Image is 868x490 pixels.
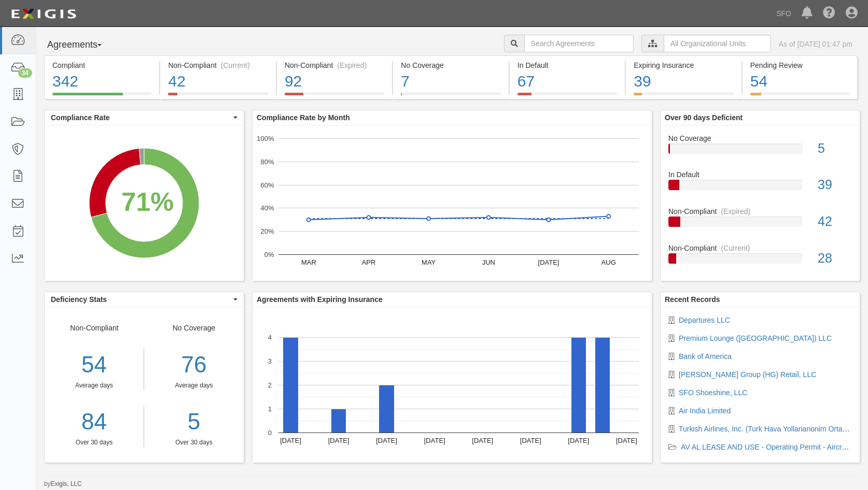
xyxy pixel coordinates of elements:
text: 20% [260,227,274,235]
a: Premium Lounge ([GEOGRAPHIC_DATA]) LLC [679,334,832,342]
text: [DATE] [520,437,541,444]
text: 80% [260,158,274,166]
div: Non-Compliant [661,243,860,253]
div: In Default [661,169,860,180]
div: 39 [810,176,860,194]
button: Compliance Rate [45,110,244,125]
a: Non-Compliant(Current)28 [668,243,852,272]
text: [DATE] [280,437,301,444]
a: Pending Review54 [743,93,858,101]
div: Average days [45,381,144,390]
img: logo-5460c22ac91f19d4615b14bd174203de0afe785f0fc80cf4dbbc73dc1793850b.png [8,5,79,23]
span: Compliance Rate [51,112,231,123]
div: (Expired) [721,206,750,217]
a: No Coverage5 [668,133,852,170]
a: SFO Shoeshine, LLC [679,388,747,397]
a: SFO [771,3,796,24]
div: Non-Compliant (Current) [168,60,268,70]
a: Compliant342 [44,93,159,101]
text: MAY [422,258,436,266]
b: Compliance Rate by Month [257,113,350,122]
text: JUN [482,258,495,266]
div: Non-Compliant [45,323,144,447]
text: [DATE] [538,258,559,266]
a: Expiring Insurance39 [626,93,741,101]
text: 4 [268,334,272,341]
a: Non-Compliant(Current)42 [160,93,275,101]
text: 1 [268,405,272,413]
div: No Coverage [661,133,860,143]
text: [DATE] [376,437,397,444]
a: 84 [45,406,144,438]
div: Compliant [52,60,151,70]
div: 76 [152,349,236,381]
div: Average days [152,381,236,390]
div: As of [DATE] 01:47 pm [779,39,852,49]
div: In Default [517,60,617,70]
div: 42 [810,212,860,231]
text: 0% [264,251,274,258]
text: [DATE] [328,437,349,444]
button: Agreements [44,35,122,55]
a: In Default67 [510,93,625,101]
a: Departures LLC [679,316,730,324]
div: No Coverage [401,60,500,70]
a: Non-Compliant(Expired)92 [277,93,392,101]
div: 39 [634,70,733,93]
text: 3 [268,357,272,365]
b: Agreements with Expiring Insurance [257,295,383,304]
div: Over 30 days [45,438,144,447]
text: 100% [257,135,274,142]
text: [DATE] [472,437,493,444]
a: Air India Limited [679,407,731,415]
div: 342 [52,70,151,93]
a: Bank of America [679,352,732,361]
div: 28 [810,249,860,268]
text: AUG [601,258,616,266]
div: No Coverage [144,323,244,447]
div: 34 [18,68,32,78]
div: (Expired) [337,60,367,70]
div: 92 [285,70,384,93]
text: [DATE] [424,437,445,444]
b: Over 90 days Deficient [665,113,743,122]
text: MAR [301,258,316,266]
div: A chart. [253,307,652,463]
b: Recent Records [665,295,720,304]
div: Pending Review [750,60,849,70]
text: 40% [260,204,274,212]
a: Turkish Airlines, Inc. (Turk Hava Yollarianonim Ortakligi) [679,425,857,433]
a: No Coverage7 [393,93,508,101]
text: 0 [268,429,272,437]
small: by [44,480,82,488]
text: [DATE] [616,437,637,444]
a: 5 [152,406,236,438]
a: Exigis, LLC [51,480,82,487]
text: 2 [268,381,272,389]
div: 67 [517,70,617,93]
div: 5 [810,139,860,158]
div: Over 30 days [152,438,236,447]
a: Non-Compliant(Expired)42 [668,206,852,243]
svg: A chart. [253,125,652,281]
input: All Organizational Units [664,35,771,52]
div: Expiring Insurance [634,60,733,70]
div: 7 [401,70,500,93]
div: (Current) [221,60,250,70]
div: 71% [121,184,174,221]
div: Non-Compliant [661,206,860,217]
svg: A chart. [45,125,244,281]
text: [DATE] [568,437,589,444]
i: Help Center - Complianz [823,7,835,20]
text: 60% [260,181,274,189]
div: (Current) [721,243,750,253]
div: 42 [168,70,268,93]
input: Search Agreements [524,35,634,52]
div: Non-Compliant (Expired) [285,60,384,70]
a: In Default39 [668,169,852,206]
span: Deficiency Stats [51,294,231,305]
